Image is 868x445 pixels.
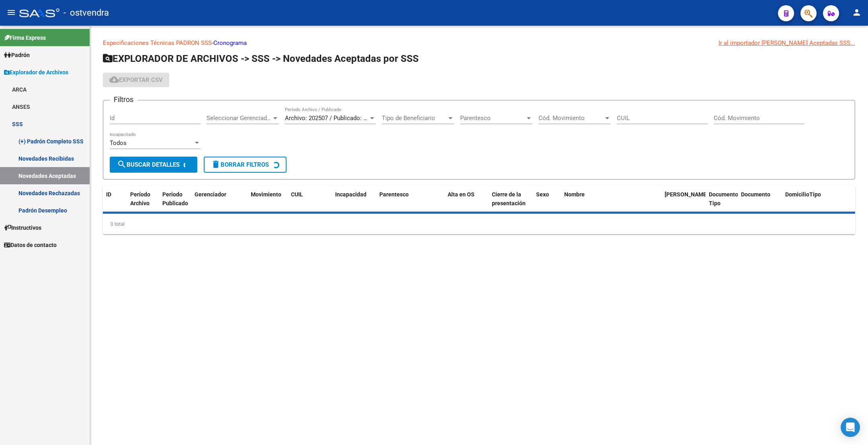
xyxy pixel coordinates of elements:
[103,53,419,64] span: EXPLORADOR DE ARCHIVOS -> SSS -> Novedades Aceptadas por SSS
[162,191,188,207] span: Período Publicado
[741,191,770,198] span: Documento
[4,51,30,59] span: Padrón
[492,191,526,207] span: Cierre de la presentación
[211,159,221,169] mat-icon: delete
[127,186,159,212] datatable-header-cell: Período Archivo
[561,186,661,212] datatable-header-cell: Nombre
[130,191,150,207] span: Período Archivo
[103,214,855,234] div: 0 total
[103,73,169,87] button: Exportar CSV
[110,157,197,173] button: Buscar Detalles
[211,161,269,168] span: Borrar Filtros
[194,191,226,198] span: Gerenciador
[782,186,862,212] datatable-header-cell: DomicilioTipo
[332,186,376,212] datatable-header-cell: Incapacidad
[706,186,738,212] datatable-header-cell: Documento Tipo
[109,75,119,84] mat-icon: cloud_download
[106,191,111,198] span: ID
[248,186,288,212] datatable-header-cell: Movimiento
[489,186,533,212] datatable-header-cell: Cierre de la presentación
[191,186,248,212] datatable-header-cell: Gerenciador
[207,114,272,122] span: Seleccionar Gerenciador
[103,186,127,212] datatable-header-cell: ID
[709,191,738,207] span: Documento Tipo
[117,159,127,169] mat-icon: search
[4,33,46,42] span: Firma Express
[110,139,127,147] span: Todos
[6,8,16,17] mat-icon: menu
[564,191,585,198] span: Nombre
[204,157,287,173] button: Borrar Filtros
[841,418,860,437] div: Open Intercom Messenger
[460,114,525,122] span: Parentesco
[536,191,549,198] span: Sexo
[213,39,247,47] a: Cronograma
[291,191,303,198] span: CUIL
[785,191,821,198] span: DomicilioTipo
[444,186,489,212] datatable-header-cell: Alta en OS
[159,186,191,212] datatable-header-cell: Período Publicado
[665,191,710,198] span: [PERSON_NAME].
[117,161,180,168] span: Buscar Detalles
[382,114,447,122] span: Tipo de Beneficiario
[110,94,137,105] h3: Filtros
[852,8,862,17] mat-icon: person
[335,191,366,198] span: Incapacidad
[103,39,212,47] a: Especificaciones Técnicas PADRON SSS
[251,191,281,198] span: Movimiento
[63,4,109,22] span: - ostvendra
[448,191,475,198] span: Alta en OS
[376,186,444,212] datatable-header-cell: Parentesco
[738,186,782,212] datatable-header-cell: Documento
[719,39,855,47] div: Ir al importador [PERSON_NAME] Aceptadas SSS...
[533,186,561,212] datatable-header-cell: Sexo
[379,191,409,198] span: Parentesco
[109,76,163,84] span: Exportar CSV
[661,186,706,212] datatable-header-cell: Fecha Nac.
[288,186,332,212] datatable-header-cell: CUIL
[103,39,855,47] p: -
[538,114,604,122] span: Cód. Movimiento
[4,241,57,249] span: Datos de contacto
[285,114,383,122] span: Archivo: 202507 / Publicado: 202509
[4,223,41,232] span: Instructivos
[4,68,68,77] span: Explorador de Archivos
